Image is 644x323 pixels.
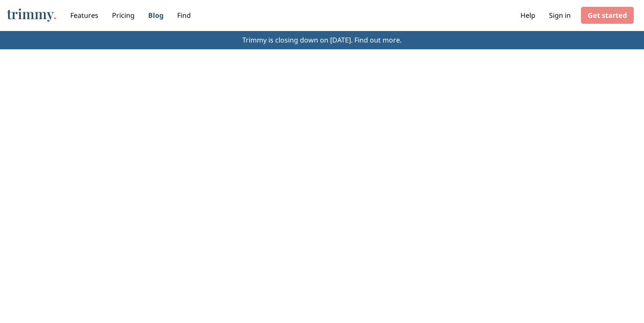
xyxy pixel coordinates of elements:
a: Features [70,10,98,20]
a: Blog [148,10,164,20]
a: Find [177,10,191,20]
a: Get started [588,10,627,20]
button: Get started [581,7,634,24]
a: Help [520,10,535,20]
span: . [53,4,57,23]
a: trimmy. [7,3,57,24]
a: Pricing [112,10,135,20]
a: Find out more. [354,35,402,45]
a: Sign in [549,10,571,20]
